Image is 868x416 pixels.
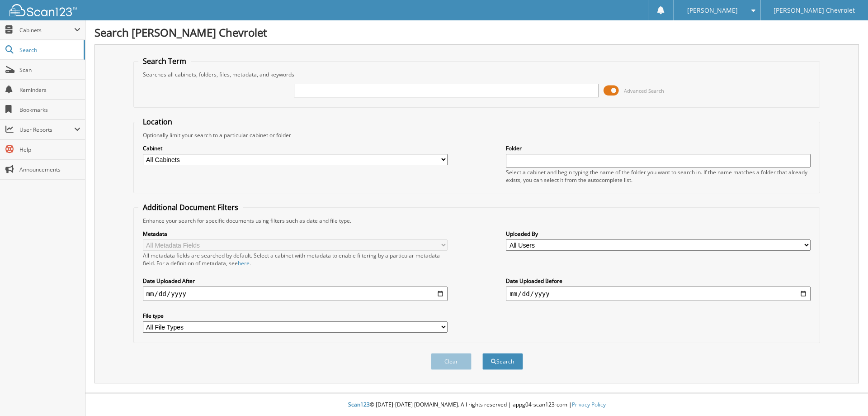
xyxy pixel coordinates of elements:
[94,25,859,40] h1: Search [PERSON_NAME] Chevrolet
[85,394,868,416] div: © [DATE]-[DATE] [DOMAIN_NAME]. All rights reserved | appg04-scan123-com |
[482,353,523,370] button: Search
[624,87,664,94] span: Advanced Search
[19,166,80,173] span: Announcements
[572,401,606,408] a: Privacy Policy
[138,217,816,225] div: Enhance your search for specific documents using filters such as date and file type.
[138,117,177,127] legend: Location
[774,8,855,13] span: [PERSON_NAME] Chevrolet
[506,287,811,301] input: end
[143,144,448,152] label: Cabinet
[19,126,74,134] span: User Reports
[506,144,811,152] label: Folder
[143,230,448,238] label: Metadata
[138,202,243,212] legend: Additional Document Filters
[138,131,816,139] div: Optionally limit your search to a particular cabinet or folder
[9,4,77,16] img: scan123-logo-white.svg
[19,66,80,74] span: Scan
[138,56,191,66] legend: Search Term
[143,287,448,301] input: start
[19,106,80,114] span: Bookmarks
[506,230,811,238] label: Uploaded By
[143,277,448,285] label: Date Uploaded After
[19,86,80,94] span: Reminders
[687,8,738,13] span: [PERSON_NAME]
[348,401,370,408] span: Scan123
[19,26,74,34] span: Cabinets
[506,168,811,184] div: Select a cabinet and begin typing the name of the folder you want to search in. If the name match...
[138,71,816,78] div: Searches all cabinets, folders, files, metadata, and keywords
[143,252,448,267] div: All metadata fields are searched by default. Select a cabinet with metadata to enable filtering b...
[19,46,79,54] span: Search
[431,353,472,370] button: Clear
[143,312,448,320] label: File type
[823,373,868,416] iframe: Chat Widget
[506,277,811,285] label: Date Uploaded Before
[19,146,80,153] span: Help
[238,259,250,267] a: here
